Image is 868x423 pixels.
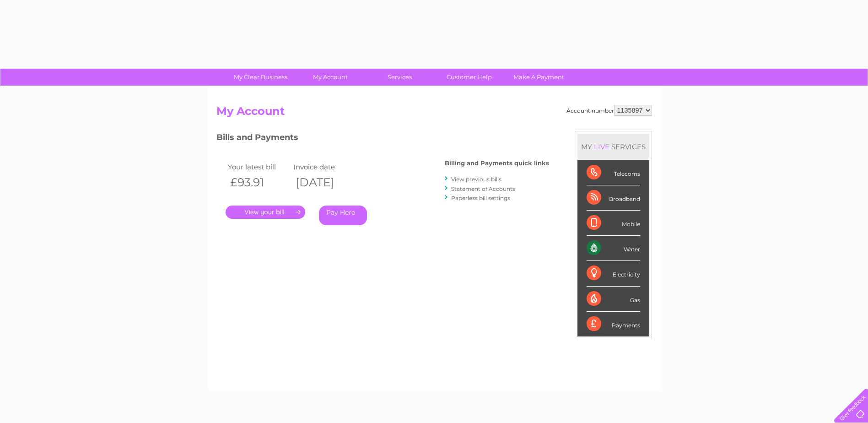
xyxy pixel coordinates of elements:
[292,69,368,86] a: My Account
[587,236,640,261] div: Water
[451,185,515,192] a: Statement of Accounts
[226,206,305,219] a: .
[216,131,549,147] h3: Bills and Payments
[587,312,640,336] div: Payments
[226,173,291,192] th: £93.91
[592,142,611,151] div: LIVE
[501,69,577,86] a: Make A Payment
[445,160,549,167] h4: Billing and Payments quick links
[431,69,507,86] a: Customer Help
[587,160,640,185] div: Telecoms
[362,69,437,86] a: Services
[291,173,357,192] th: [DATE]
[226,161,291,173] td: Your latest bill
[587,261,640,286] div: Electricity
[587,185,640,211] div: Broadband
[319,206,367,225] a: Pay Here
[291,161,357,173] td: Invoice date
[451,176,501,183] a: View previous bills
[587,211,640,236] div: Mobile
[451,195,510,201] a: Paperless bill settings
[587,287,640,312] div: Gas
[223,69,298,86] a: My Clear Business
[566,105,652,116] div: Account number
[577,134,649,160] div: MY SERVICES
[216,105,652,122] h2: My Account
